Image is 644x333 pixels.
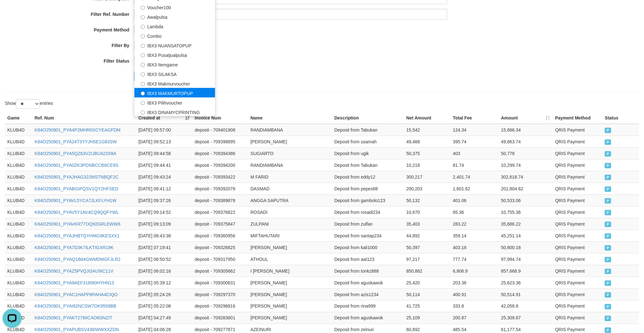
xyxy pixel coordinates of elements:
td: Deposit from usamah [332,136,404,147]
span: PAID [605,269,611,274]
td: Deposit from kali1000 [332,241,404,253]
label: IBX3 NUANSATOPUP [134,40,215,50]
td: 50,397 [404,241,451,253]
input: IBX3 DINAMYCPRINTING [141,111,145,115]
td: 45,251.14 [498,230,553,241]
td: Deposit from gambolo123 [332,194,404,206]
a: K84O250901_PYAKT279IICAO6SNZIT [35,316,112,321]
input: IBX3 Itemgame [141,63,145,67]
td: [DATE] 05:39:12 [136,277,192,289]
td: 15,542 [404,124,451,136]
td: Deposit from Tabukan [332,159,404,171]
th: Net Amount [404,112,451,124]
input: IBX3 SILAKSA [141,72,145,77]
td: deposit - 709296816 [192,300,248,312]
td: [PERSON_NAME] [248,277,332,289]
td: 857,668.9 [498,265,553,277]
td: [PERSON_NAME] [248,289,332,300]
label: Awalpulsa [134,12,215,21]
span: PAID [605,304,611,309]
td: [DATE] 09:37:26 [136,194,192,206]
input: IBX3 Pusatjualpulsa [141,53,145,58]
a: K84O250901_PYAJHAG322MSTNBQF2C [35,174,119,180]
td: RANDIAMBANA [248,159,332,171]
td: 203.36 [451,277,499,289]
th: Created at: activate to sort column ascending [136,112,192,124]
td: KLUB4D [5,147,32,159]
td: [DATE] 09:57:00 [136,124,192,136]
td: 50,778 [498,147,553,159]
td: QRIS Payment [553,183,602,194]
a: K84O250901_PYAPUBSV436IWWXXZDN [35,327,119,332]
td: 25,109 [404,312,451,324]
td: deposit - 709297370 [192,289,248,300]
td: Deposit from rina999 [332,300,404,312]
th: Description [332,112,404,124]
td: QRIS Payment [553,300,602,312]
td: Deposit from santap234 [332,230,404,241]
th: Invoice Num [192,112,248,124]
span: PAID [605,163,611,168]
span: PAID [605,234,611,239]
td: Deposit from Tabukan [332,124,404,136]
a: K84O250901_PYAI82NCSW7OK9558BB [35,304,116,309]
td: Deposit from rosadi234 [332,206,404,218]
a: K84O250901_PYA7D3K7ILKTIGXR19K [35,245,114,250]
td: 50,132 [404,194,451,206]
th: Ref. Num [32,112,136,124]
td: [PERSON_NAME] [248,312,332,324]
a: K84O250901_PYAVKR77OQ92GRLEWW6 [35,221,120,227]
td: MIFTAHUTARI [248,230,332,241]
label: IBX3 Pusatjualpulsa [134,50,215,59]
td: QRIS Payment [553,277,602,289]
td: M FARID [248,171,332,183]
td: KLUB4D [5,218,32,230]
td: 124.34 [451,124,499,136]
label: IBX3 MAKMURTOPUP [134,88,215,98]
td: deposit - 709394386 [192,147,248,159]
td: 403 [451,147,499,159]
span: PAID [605,292,611,298]
td: KLUB4D [5,206,32,218]
td: [PERSON_NAME] [248,300,332,312]
td: deposit - 709389878 [192,194,248,206]
td: Deposit from ugik [332,147,404,159]
td: 10,299.74 [498,159,553,171]
td: [DATE] 09:41:12 [136,183,192,194]
td: 10,218 [404,159,451,171]
td: 201,804.62 [498,183,553,194]
td: KLUB4D [5,253,32,265]
td: 25,623.36 [498,277,553,289]
td: 44,892 [404,230,451,241]
span: PAID [605,198,611,204]
input: Combo [141,34,145,38]
span: PAID [605,222,611,227]
span: PAID [605,245,611,251]
a: K84O250901_PYAZ5PVQJI3AU9IC11V [35,268,113,274]
td: deposit - 709376822 [192,206,248,218]
td: 85.36 [451,206,499,218]
label: IBX3 Itemgame [134,59,215,69]
td: 1,601.62 [451,183,499,194]
td: 35,686.22 [498,218,553,230]
td: Deposit from aguskawok [332,277,404,289]
td: 41,725 [404,300,451,312]
td: KLUB4D [5,136,32,147]
a: K84O250901_PYA0ZK3PDNBCCB6CE9S [35,163,119,168]
td: QRIS Payment [553,265,602,277]
a: K84O250901_PYAJHBTQYHMG9KESXX1 [35,233,119,238]
td: 50,800.18 [498,241,553,253]
a: K84O250901_PYAC1HAPP8PAHA4CIQO [35,292,118,297]
td: 50,114 [404,289,451,300]
td: 300,217 [404,171,451,183]
td: QRIS Payment [553,206,602,218]
td: QRIS Payment [553,159,602,171]
span: PAID [605,257,611,262]
th: Payment Method [553,112,602,124]
td: QRIS Payment [553,312,602,324]
td: deposit - 709392078 [192,183,248,194]
label: IBX3 Pilihvoucher [134,98,215,107]
label: Voucher100 [134,2,215,12]
td: [DATE] 09:44:58 [136,147,192,159]
td: [DATE] 07:19:41 [136,241,192,253]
